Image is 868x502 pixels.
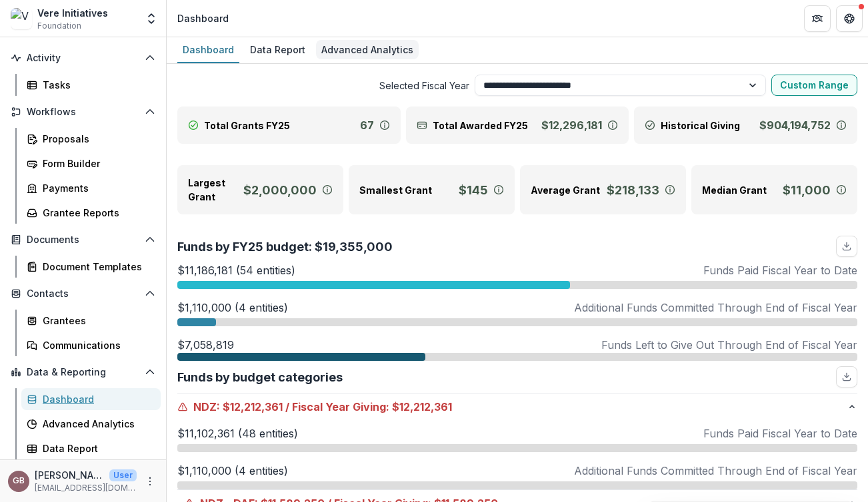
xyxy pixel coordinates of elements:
[37,20,81,32] span: Foundation
[142,5,161,32] button: Open entity switcher
[433,119,528,132] p: Total Awarded FY25
[177,368,343,386] p: Funds by budget categories
[177,40,239,59] div: Dashboard
[783,181,831,199] p: $11,000
[5,283,161,304] button: Open Contacts
[359,183,432,197] p: Smallest Grant
[177,399,847,415] p: NDZ : Fiscal Year Giving: $12,212,361
[702,183,767,197] p: Median Grant
[142,473,158,489] button: More
[172,9,234,28] nav: breadcrumb
[245,40,311,59] div: Data Report
[5,47,161,69] button: Open Activity
[177,79,469,93] span: Selected Fiscal Year
[43,181,150,195] div: Payments
[21,388,161,410] a: Dashboard
[21,256,161,278] a: Document Templates
[21,413,161,435] a: Advanced Analytics
[21,177,161,199] a: Payments
[27,234,139,246] span: Documents
[43,260,150,274] div: Document Templates
[177,37,239,63] a: Dashboard
[285,399,289,415] span: /
[804,5,831,32] button: Partners
[5,101,161,123] button: Open Workflows
[177,11,229,25] div: Dashboard
[574,300,857,316] p: Additional Funds Committed Through End of Fiscal Year
[836,236,857,257] button: download
[661,119,740,132] p: Historical Giving
[223,399,283,415] span: $12,212,361
[35,468,104,482] p: [PERSON_NAME]
[21,310,161,332] a: Grantees
[21,202,161,224] a: Grantee Reports
[37,6,108,20] div: Vere Initiatives
[109,469,137,481] p: User
[541,117,602,133] p: $12,296,181
[601,337,857,353] p: Funds Left to Give Out Through End of Fiscal Year
[43,206,150,220] div: Grantee Reports
[204,119,290,132] p: Total Grants FY25
[703,425,857,441] p: Funds Paid Fiscal Year to Date
[177,238,393,256] p: Funds by FY25 budget: $19,355,000
[43,156,150,170] div: Form Builder
[21,128,161,150] a: Proposals
[316,37,419,63] a: Advanced Analytics
[188,176,238,204] p: Largest Grant
[177,425,298,441] p: $11,102,361 (48 entities)
[5,362,161,383] button: Open Data & Reporting
[836,366,857,387] button: download
[177,463,288,479] p: $1,110,000 (4 entities)
[43,417,150,431] div: Advanced Analytics
[360,117,374,133] p: 67
[531,183,600,197] p: Average Grant
[21,152,161,174] a: Form Builder
[21,74,161,96] a: Tasks
[5,229,161,250] button: Open Documents
[43,441,150,455] div: Data Report
[316,40,419,59] div: Advanced Analytics
[177,262,295,278] p: $11,186,181 (54 entities)
[759,117,831,133] p: $904,194,752
[771,75,857,96] button: Custom Range
[459,181,488,199] p: $145
[21,334,161,356] a: Communications
[21,437,161,459] a: Data Report
[703,262,857,278] p: Funds Paid Fiscal Year to Date
[43,132,150,146] div: Proposals
[177,300,288,316] p: $1,110,000 (4 entities)
[43,314,150,328] div: Grantees
[607,181,659,199] p: $218,133
[836,5,863,32] button: Get Help
[177,337,234,353] p: $7,058,819
[35,482,137,494] p: [EMAIL_ADDRESS][DOMAIN_NAME]
[574,463,857,479] p: Additional Funds Committed Through End of Fiscal Year
[245,37,311,63] a: Data Report
[43,338,150,352] div: Communications
[43,78,150,92] div: Tasks
[177,393,857,420] button: NDZ:$12,212,361/Fiscal Year Giving: $12,212,361
[27,53,139,64] span: Activity
[27,367,139,378] span: Data & Reporting
[27,288,139,300] span: Contacts
[11,8,32,29] img: Vere Initiatives
[27,107,139,118] span: Workflows
[13,477,25,485] div: Grace Brown
[243,181,317,199] p: $2,000,000
[43,392,150,406] div: Dashboard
